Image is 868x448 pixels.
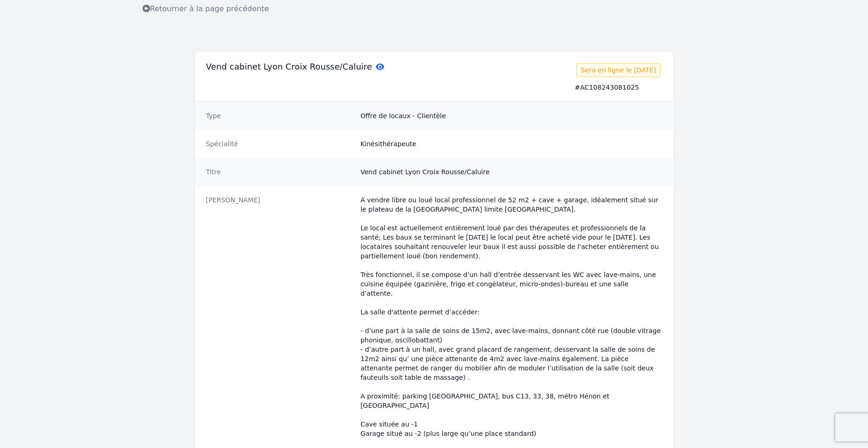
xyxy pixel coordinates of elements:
[206,61,384,92] div: Vend cabinet Lyon Croix Rousse/Caluire
[574,83,662,92] div: #
[580,84,639,91] span: AC108243081025
[576,63,660,77] div: Sera en ligne le [DATE]
[360,111,662,121] dd: Offre de locaux - Clientèle
[206,111,353,121] dt: Type
[376,63,384,71] i: Voir l'annonce
[360,139,662,149] dd: Kinésithérapeute
[360,167,662,177] dd: Vend cabinet Lyon Croix Rousse/Caluire
[206,139,353,149] dt: Spécialité
[143,5,150,12] i: Retourner à la liste
[206,167,353,177] dt: Titre
[143,4,269,13] span: Retourner à la page précédente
